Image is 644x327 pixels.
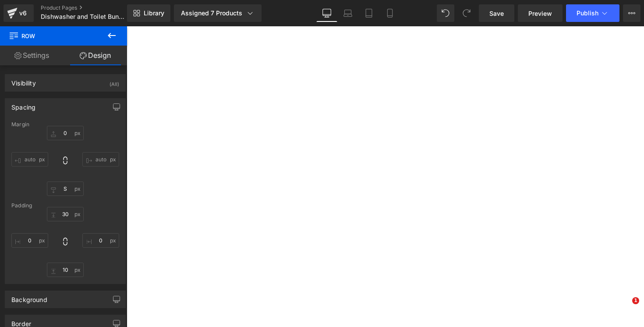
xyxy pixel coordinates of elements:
input: 0 [47,126,84,140]
a: Laptop [337,4,358,22]
button: Publish [566,4,619,22]
span: Publish [577,10,598,17]
span: Preview [528,9,552,18]
div: Background [11,291,47,303]
div: Margin [11,121,119,128]
button: Undo [437,4,454,22]
input: 0 [11,152,48,167]
div: (All) [110,75,119,89]
a: Product Pages [41,4,141,11]
iframe: Intercom live chat [614,297,635,318]
div: v6 [18,7,28,19]
input: 0 [82,233,119,248]
div: Padding [11,203,119,209]
button: Redo [458,4,475,22]
span: Dishwasher and Toilet Bundle [41,13,124,20]
span: Row [9,26,96,46]
input: 0 [47,207,84,221]
a: Design [64,46,127,65]
a: Mobile [379,4,400,22]
a: Desktop [316,4,337,22]
a: Tablet [358,4,379,22]
span: Save [489,9,504,18]
a: New Library [127,4,170,22]
div: Spacing [11,99,35,111]
a: Preview [518,4,563,22]
input: 0 [82,152,119,167]
input: 0 [47,263,84,277]
iframe: To enrich screen reader interactions, please activate Accessibility in Grammarly extension settings [127,26,644,327]
input: 0 [11,233,48,248]
span: Library [144,9,164,17]
div: Visibility [11,75,36,87]
input: 0 [47,181,84,196]
a: v6 [4,4,34,22]
div: Assigned 7 Products [181,9,255,18]
span: 1 [632,297,639,304]
button: More [623,4,640,22]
